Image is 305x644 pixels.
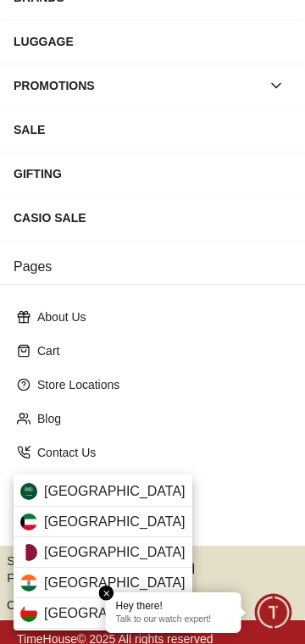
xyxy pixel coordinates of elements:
[44,542,186,563] span: [GEOGRAPHIC_DATA]
[20,483,37,500] img: Saudi Arabia
[44,481,186,502] span: [GEOGRAPHIC_DATA]
[20,514,37,530] img: Kuwait
[20,544,37,561] img: Qatar
[20,605,37,622] img: Oman
[116,614,231,626] p: Talk to our watch expert!
[116,599,231,613] div: Hey there!
[44,512,186,532] span: [GEOGRAPHIC_DATA]
[99,586,114,601] em: Close tooltip
[44,573,186,593] span: [GEOGRAPHIC_DATA]
[20,575,37,591] img: India
[44,603,186,624] span: [GEOGRAPHIC_DATA]
[255,594,292,631] div: Chat Widget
